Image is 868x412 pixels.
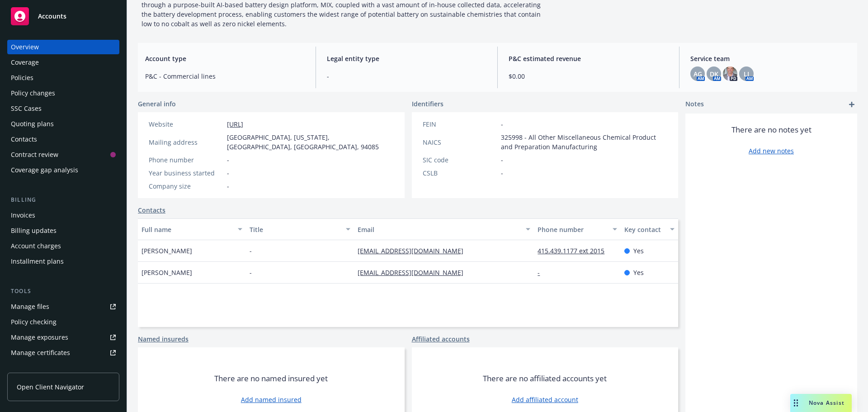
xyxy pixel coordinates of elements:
[145,54,305,63] span: Account type
[693,69,702,79] span: AG
[7,71,119,85] a: Policies
[149,168,223,178] div: Year business started
[11,208,35,223] div: Invoices
[423,168,497,178] div: CSLB
[7,287,119,296] div: Tools
[534,218,620,240] button: Phone number
[250,268,252,277] span: -
[38,13,66,20] span: Accounts
[214,373,328,384] span: There are no named insured yet
[11,101,42,116] div: SSC Cases
[227,168,229,178] span: -
[7,361,119,375] a: Manage claims
[790,394,852,412] button: Nova Assist
[7,132,119,147] a: Contacts
[7,315,119,329] a: Policy checking
[538,246,612,255] a: 415.439.1177 ext 2015
[142,268,192,277] span: [PERSON_NAME]
[744,69,749,79] span: LI
[423,119,497,129] div: FEIN
[7,4,119,29] a: Accounts
[11,132,37,147] div: Contacts
[145,71,305,81] span: P&C - Commercial lines
[11,117,54,131] div: Quoting plans
[690,54,850,63] span: Service team
[354,218,534,240] button: Email
[7,163,119,177] a: Coverage gap analysis
[501,155,503,165] span: -
[538,268,547,277] a: -
[7,55,119,70] a: Coverage
[227,120,243,128] a: [URL]
[512,395,578,404] a: Add affiliated account
[246,218,354,240] button: Title
[250,246,252,256] span: -
[138,334,189,344] a: Named insureds
[250,225,340,234] div: Title
[11,361,57,375] div: Manage claims
[241,395,302,404] a: Add named insured
[633,246,644,256] span: Yes
[7,195,119,204] div: Billing
[11,86,55,100] div: Policy changes
[710,69,718,79] span: DK
[509,54,668,63] span: P&C estimated revenue
[358,268,471,277] a: [EMAIL_ADDRESS][DOMAIN_NAME]
[809,399,844,407] span: Nova Assist
[7,208,119,223] a: Invoices
[227,133,394,152] span: [GEOGRAPHIC_DATA], [US_STATE], [GEOGRAPHIC_DATA], [GEOGRAPHIC_DATA], 94085
[149,119,223,129] div: Website
[11,40,39,54] div: Overview
[624,225,665,234] div: Key contact
[7,40,119,54] a: Overview
[227,181,229,191] span: -
[149,137,223,147] div: Mailing address
[7,346,119,360] a: Manage certificates
[11,163,78,177] div: Coverage gap analysis
[7,299,119,314] a: Manage files
[7,330,119,345] a: Manage exposures
[7,117,119,131] a: Quoting plans
[11,330,68,345] div: Manage exposures
[723,66,737,81] img: photo
[11,71,33,85] div: Policies
[327,54,486,63] span: Legal entity type
[731,124,811,135] span: There are no notes yet
[621,218,678,240] button: Key contact
[412,334,470,344] a: Affiliated accounts
[138,205,165,215] a: Contacts
[633,268,644,277] span: Yes
[327,71,486,81] span: -
[11,239,61,253] div: Account charges
[142,225,232,234] div: Full name
[7,239,119,253] a: Account charges
[423,155,497,165] div: SIC code
[149,181,223,191] div: Company size
[7,254,119,269] a: Installment plans
[501,119,503,129] span: -
[509,71,668,81] span: $0.00
[11,299,49,314] div: Manage files
[142,246,192,256] span: [PERSON_NAME]
[358,246,471,255] a: [EMAIL_ADDRESS][DOMAIN_NAME]
[11,346,70,360] div: Manage certificates
[501,168,503,178] span: -
[483,373,607,384] span: There are no affiliated accounts yet
[17,382,84,392] span: Open Client Navigator
[11,315,57,329] div: Policy checking
[11,55,39,70] div: Coverage
[846,99,857,110] a: add
[7,223,119,238] a: Billing updates
[538,225,607,234] div: Phone number
[7,147,119,162] a: Contract review
[423,137,497,147] div: NAICS
[149,155,223,165] div: Phone number
[138,218,246,240] button: Full name
[11,147,58,162] div: Contract review
[501,133,668,152] span: 325998 - All Other Miscellaneous Chemical Product and Preparation Manufacturing
[7,101,119,116] a: SSC Cases
[11,254,64,269] div: Installment plans
[412,99,443,109] span: Identifiers
[11,223,57,238] div: Billing updates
